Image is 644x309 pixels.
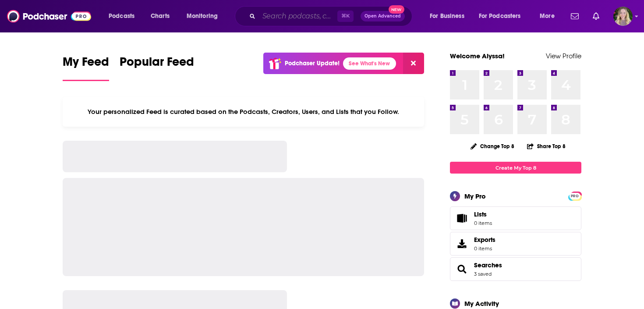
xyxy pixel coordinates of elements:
[343,57,396,70] a: See What's New
[453,263,471,275] a: Searches
[450,232,581,256] a: Exports
[450,52,505,60] a: Welcome Alyssa!
[120,54,194,81] a: Popular Feed
[613,7,633,26] img: User Profile
[474,210,487,218] span: Lists
[527,138,566,155] button: Share Top 8
[474,210,492,218] span: Lists
[337,11,354,22] span: ⌘ K
[151,10,170,22] span: Charts
[567,9,582,24] a: Show notifications dropdown
[474,236,495,244] span: Exports
[613,7,633,26] span: Logged in as lauren19365
[474,271,492,277] a: 3 saved
[453,212,471,224] span: Lists
[450,206,581,230] a: Lists
[103,9,146,23] button: open menu
[243,6,421,26] div: Search podcasts, credits, & more...
[424,9,475,23] button: open menu
[479,10,521,22] span: For Podcasters
[570,192,580,199] a: PRO
[145,9,175,23] a: Charts
[450,162,581,174] a: Create My Top 8
[473,9,534,23] button: open menu
[63,54,109,75] span: My Feed
[464,192,486,200] div: My Pro
[589,9,603,24] a: Show notifications dropdown
[465,141,520,152] button: Change Top 8
[63,97,424,127] div: Your personalized Feed is curated based on the Podcasts, Creators, Users, and Lists that you Follow.
[180,9,229,23] button: open menu
[259,9,337,23] input: Search podcasts, credits, & more...
[7,8,91,25] img: Podchaser - Follow, Share and Rate Podcasts
[109,10,134,22] span: Podcasts
[540,10,555,22] span: More
[63,54,109,81] a: My Feed
[474,245,495,252] span: 0 items
[474,220,492,226] span: 0 items
[534,9,566,23] button: open menu
[474,261,502,269] a: Searches
[546,52,581,60] a: View Profile
[364,14,401,18] span: Open Advanced
[389,5,404,14] span: New
[361,11,405,21] button: Open AdvancedNew
[187,10,218,22] span: Monitoring
[430,10,464,22] span: For Business
[464,299,499,308] div: My Activity
[453,238,471,250] span: Exports
[450,257,581,281] span: Searches
[120,54,194,75] span: Popular Feed
[570,193,580,199] span: PRO
[613,7,633,26] button: Show profile menu
[285,60,340,67] p: Podchaser Update!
